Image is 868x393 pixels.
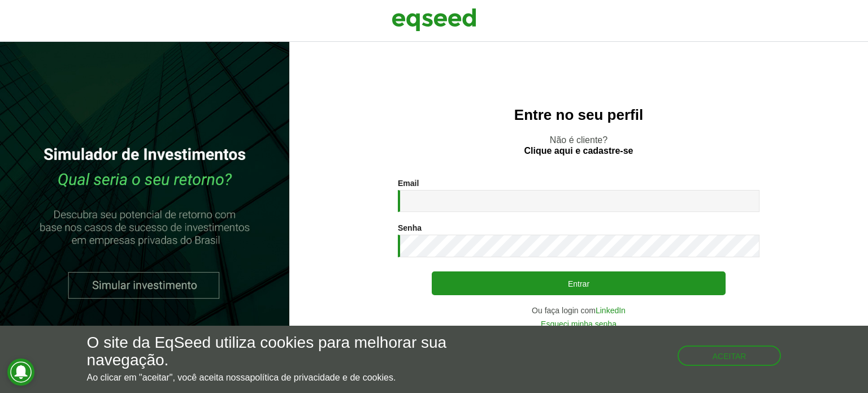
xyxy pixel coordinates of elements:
[312,135,845,156] p: Não é cliente?
[541,320,617,328] a: Esqueci minha senha
[596,306,626,314] a: LinkedIn
[398,224,422,232] label: Senha
[678,346,782,366] button: Aceitar
[87,334,504,369] h5: O site da EqSeed utiliza cookies para melhorar sua navegação.
[398,179,419,187] label: Email
[392,6,476,34] img: EqSeed Logo
[398,306,759,314] div: Ou faça login com
[250,373,393,382] a: política de privacidade e de cookies
[524,146,633,156] a: Clique aqui e cadastre-se
[312,107,845,123] h2: Entre no seu perfil
[87,372,504,383] p: Ao clicar em "aceitar", você aceita nossa .
[432,271,726,295] button: Entrar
